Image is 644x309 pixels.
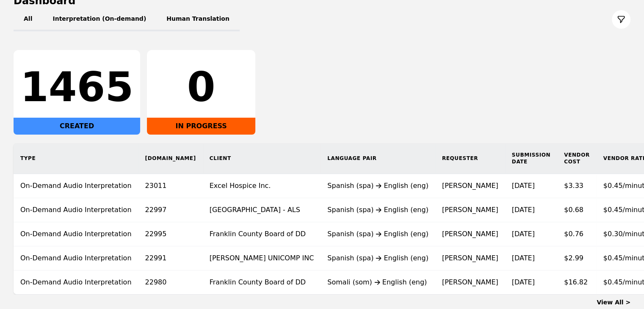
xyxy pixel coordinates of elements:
td: $0.68 [557,198,597,222]
td: On-Demand Audio Interpretation [14,246,138,270]
td: 22997 [138,198,203,222]
button: All [14,8,42,31]
td: On-Demand Audio Interpretation [14,222,138,246]
th: Submission Date [505,143,557,174]
td: [PERSON_NAME] [435,270,505,295]
td: [PERSON_NAME] [435,198,505,222]
button: Human Translation [156,8,240,31]
time: [DATE] [512,182,535,190]
td: 22980 [138,270,203,295]
td: $3.33 [557,174,597,198]
button: Filter [612,10,630,29]
th: [DOMAIN_NAME] [138,143,203,174]
div: 1465 [20,67,133,108]
td: 22995 [138,222,203,246]
td: $0.76 [557,222,597,246]
div: Spanish (spa) English (eng) [327,181,428,191]
time: [DATE] [512,230,535,238]
td: On-Demand Audio Interpretation [14,174,138,198]
div: Spanish (spa) English (eng) [327,205,428,215]
time: [DATE] [512,206,535,214]
button: Interpretation (On-demand) [42,8,156,31]
div: 0 [154,67,249,108]
a: View All > [597,299,630,306]
td: [PERSON_NAME] UNICOMP INC [203,246,321,270]
th: Client [203,143,321,174]
td: On-Demand Audio Interpretation [14,270,138,295]
td: Franklin County Board of DD [203,270,321,295]
time: [DATE] [512,278,535,286]
div: Somali (som) English (eng) [327,277,428,287]
td: $16.82 [557,270,597,295]
td: $2.99 [557,246,597,270]
td: 22991 [138,246,203,270]
td: [PERSON_NAME] [435,222,505,246]
div: Spanish (spa) English (eng) [327,229,428,239]
td: Excel Hospice Inc. [203,174,321,198]
th: Language Pair [321,143,435,174]
th: Type [14,143,138,174]
td: On-Demand Audio Interpretation [14,198,138,222]
td: [PERSON_NAME] [435,174,505,198]
td: [GEOGRAPHIC_DATA] - ALS [203,198,321,222]
div: Spanish (spa) English (eng) [327,253,428,263]
div: IN PROGRESS [147,118,255,135]
td: [PERSON_NAME] [435,246,505,270]
td: 23011 [138,174,203,198]
time: [DATE] [512,254,535,262]
td: Franklin County Board of DD [203,222,321,246]
th: Vendor Cost [557,143,597,174]
div: CREATED [14,118,140,135]
th: Requester [435,143,505,174]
